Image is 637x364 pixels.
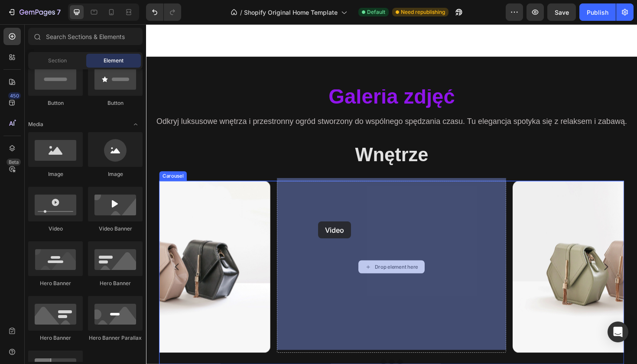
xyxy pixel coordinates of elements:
[401,8,445,16] span: Need republishing
[88,170,143,178] div: Image
[88,99,143,107] div: Button
[28,120,43,128] span: Media
[555,9,569,16] span: Save
[146,3,181,21] div: Undo/Redo
[587,8,608,17] div: Publish
[608,322,628,342] div: Open Intercom Messenger
[28,28,143,45] input: Search Sections & Elements
[28,279,83,287] div: Hero Banner
[28,170,83,178] div: Image
[88,279,143,287] div: Hero Banner
[28,334,83,342] div: Hero Banner
[244,8,338,17] span: Shopify Original Home Template
[240,8,242,17] span: /
[8,92,21,99] div: 450
[129,117,143,131] span: Toggle open
[547,3,576,21] button: Save
[367,8,385,16] span: Default
[146,24,637,364] iframe: Design area
[88,225,143,233] div: Video Banner
[6,159,21,166] div: Beta
[28,225,83,233] div: Video
[88,334,143,342] div: Hero Banner Parallax
[104,57,123,65] span: Element
[3,3,65,21] button: 7
[579,3,616,21] button: Publish
[57,7,61,17] p: 7
[28,99,83,107] div: Button
[48,57,67,65] span: Section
